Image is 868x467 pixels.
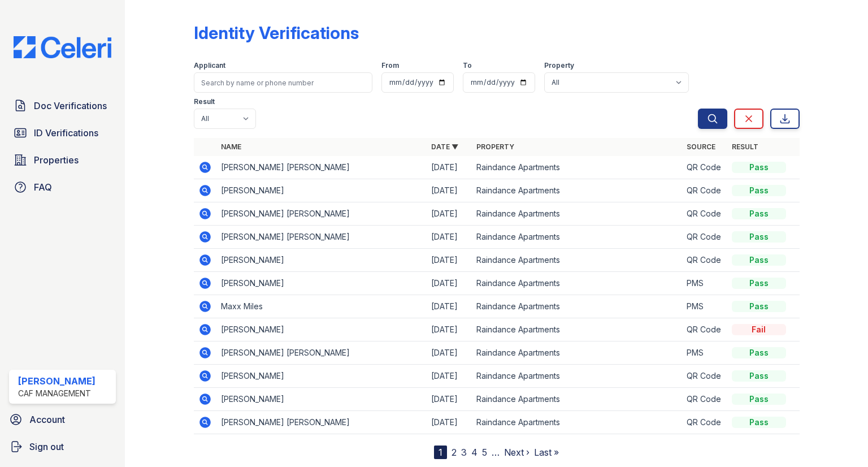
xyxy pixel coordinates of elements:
div: Fail [732,324,786,335]
div: Identity Verifications [194,23,359,43]
span: Doc Verifications [34,99,107,113]
td: QR Code [682,226,727,249]
span: Sign out [29,440,64,453]
td: Raindance Apartments [472,388,682,411]
span: ID Verifications [34,126,98,140]
td: [PERSON_NAME] [216,249,427,272]
td: [DATE] [427,226,472,249]
td: [DATE] [427,365,472,388]
div: Pass [732,185,786,196]
a: Account [5,408,120,431]
td: [PERSON_NAME] [PERSON_NAME] [216,156,427,179]
td: [PERSON_NAME] [216,365,427,388]
td: [DATE] [427,411,472,434]
td: QR Code [682,179,727,202]
div: Pass [732,394,786,405]
div: [PERSON_NAME] [18,374,96,388]
td: [PERSON_NAME] [PERSON_NAME] [216,202,427,226]
div: Pass [732,162,786,173]
td: Raindance Apartments [472,318,682,341]
a: 4 [471,447,478,458]
a: Result [732,142,758,151]
td: [DATE] [427,202,472,226]
span: Properties [34,153,79,167]
div: CAF Management [18,388,96,399]
td: [PERSON_NAME] [PERSON_NAME] [216,411,427,434]
td: QR Code [682,365,727,388]
label: Applicant [194,61,225,70]
a: 3 [461,447,467,458]
td: Raindance Apartments [472,411,682,434]
div: Pass [732,370,786,382]
td: [DATE] [427,341,472,365]
a: Last » [534,447,559,458]
td: Raindance Apartments [472,179,682,202]
td: [PERSON_NAME] [PERSON_NAME] [216,226,427,249]
a: Source [687,142,715,151]
td: [PERSON_NAME] [PERSON_NAME] [216,341,427,365]
td: [DATE] [427,388,472,411]
div: Pass [732,278,786,289]
td: [PERSON_NAME] [216,179,427,202]
td: [DATE] [427,318,472,341]
a: Doc Verifications [9,94,116,117]
a: Properties [9,149,116,171]
td: [PERSON_NAME] [216,272,427,295]
div: Pass [732,347,786,358]
td: [DATE] [427,295,472,318]
td: Maxx Miles [216,295,427,318]
input: Search by name or phone number [194,72,372,93]
td: [DATE] [427,272,472,295]
div: Pass [732,301,786,312]
a: ID Verifications [9,122,116,144]
td: PMS [682,295,727,318]
img: CE_Logo_Blue-a8612792a0a2168367f1c8372b55b34899dd931a85d93a1a3d3e32e68fde9ad4.png [5,36,120,58]
td: QR Code [682,411,727,434]
a: Sign out [5,435,120,458]
div: 1 [434,446,447,459]
td: Raindance Apartments [472,295,682,318]
a: Name [221,142,241,151]
div: Pass [732,254,786,266]
td: Raindance Apartments [472,272,682,295]
a: Date ▼ [431,142,458,151]
td: Raindance Apartments [472,226,682,249]
td: Raindance Apartments [472,202,682,226]
td: [DATE] [427,249,472,272]
label: From [381,61,399,70]
span: Account [29,413,65,426]
td: PMS [682,341,727,365]
a: Next › [504,447,530,458]
a: Property [476,142,514,151]
td: Raindance Apartments [472,365,682,388]
label: Result [194,97,215,106]
span: … [492,446,500,459]
a: 5 [482,447,487,458]
td: [DATE] [427,156,472,179]
td: [DATE] [427,179,472,202]
td: PMS [682,272,727,295]
td: [PERSON_NAME] [216,318,427,341]
td: QR Code [682,202,727,226]
a: FAQ [9,176,116,198]
label: To [463,61,472,70]
td: Raindance Apartments [472,249,682,272]
span: FAQ [34,180,52,194]
div: Pass [732,231,786,243]
td: QR Code [682,318,727,341]
td: QR Code [682,249,727,272]
td: Raindance Apartments [472,341,682,365]
div: Pass [732,208,786,219]
td: QR Code [682,388,727,411]
div: Pass [732,417,786,428]
label: Property [544,61,574,70]
td: QR Code [682,156,727,179]
td: [PERSON_NAME] [216,388,427,411]
td: Raindance Apartments [472,156,682,179]
a: 2 [452,447,457,458]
